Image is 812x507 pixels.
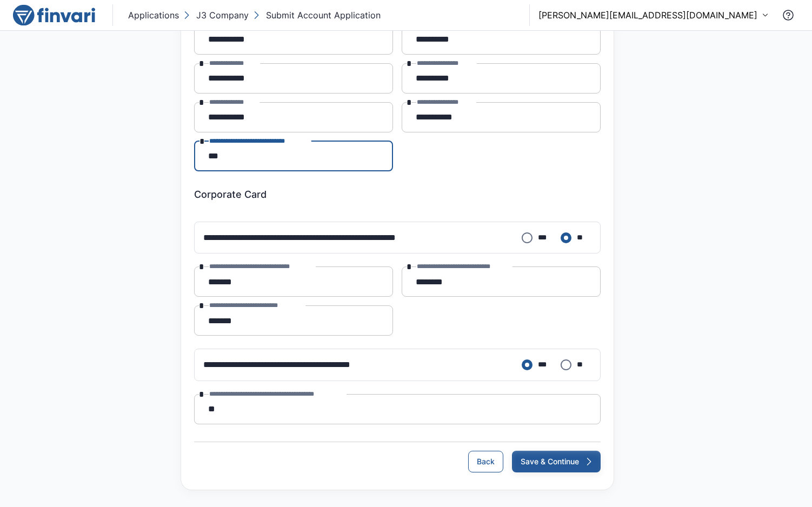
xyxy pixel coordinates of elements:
[512,451,601,472] button: Save & Continue
[126,6,181,24] button: Applications
[251,6,383,24] button: Submit Account Application
[538,9,757,22] p: [PERSON_NAME][EMAIL_ADDRESS][DOMAIN_NAME]
[194,189,601,201] h6: Corporate Card
[13,4,95,26] img: logo
[128,9,179,22] p: Applications
[266,9,381,22] p: Submit Account Application
[196,9,249,22] p: J3 Company
[181,6,251,24] button: J3 Company
[538,9,769,22] button: [PERSON_NAME][EMAIL_ADDRESS][DOMAIN_NAME]
[777,4,799,26] button: Contact Support
[468,451,503,472] button: Back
